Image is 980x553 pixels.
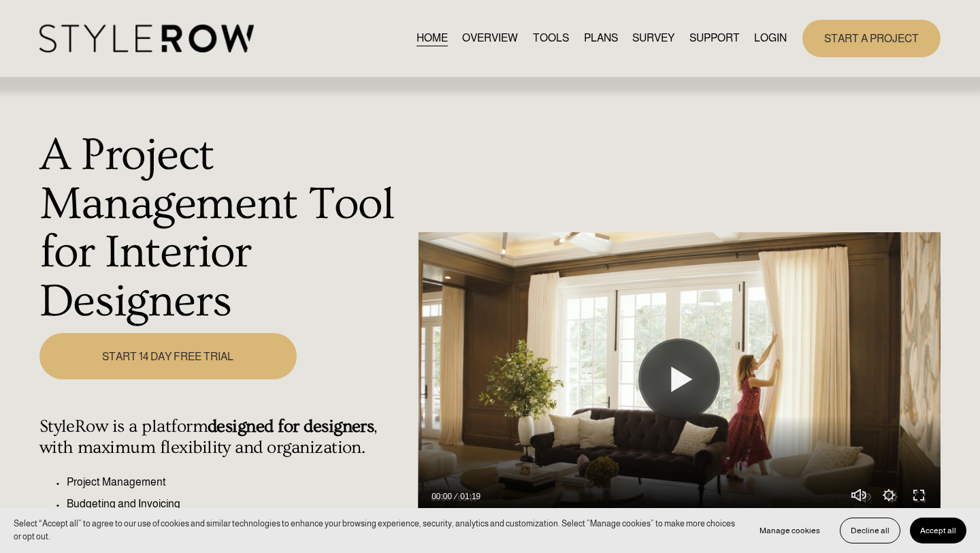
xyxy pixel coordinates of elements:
[749,518,830,543] button: Manage cookies
[759,526,820,535] span: Manage cookies
[689,30,740,46] span: SUPPORT
[431,490,455,503] div: Current time
[67,474,411,490] p: Project Management
[431,505,927,515] input: Seek
[67,496,411,512] p: Budgeting and Invoicing
[920,526,956,535] span: Accept all
[840,518,900,543] button: Decline all
[39,131,411,326] h1: A Project Management Tool for Interior Designers
[802,20,941,57] a: START A PROJECT
[462,29,518,48] a: OVERVIEW
[39,25,254,52] img: StyleRow
[584,29,618,48] a: PLANS
[533,29,569,48] a: TOOLS
[632,29,674,48] a: SURVEY
[455,490,484,503] div: Duration
[208,416,374,437] strong: designed for designers
[14,518,736,543] p: Select “Accept all” to agree to our use of cookies and similar technologies to enhance your brows...
[39,416,411,458] h4: StyleRow is a platform , with maximum flexibility and organization.
[689,29,740,48] a: folder dropdown
[416,29,448,48] a: HOME
[851,526,889,535] span: Decline all
[638,338,720,420] button: Play
[39,333,297,379] a: START 14 DAY FREE TRIAL
[910,518,966,543] button: Accept all
[754,29,787,48] a: LOGIN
